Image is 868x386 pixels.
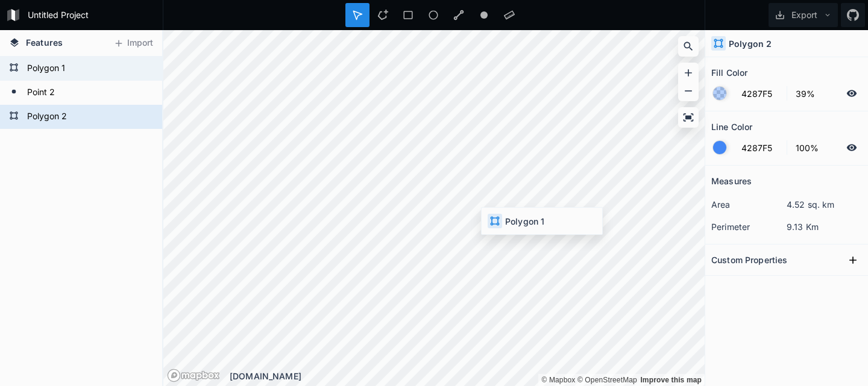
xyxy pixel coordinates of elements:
[787,198,862,211] dd: 4.52 sq. km
[711,251,787,269] h2: Custom Properties
[787,220,862,233] dd: 9.13 Km
[711,63,747,82] h2: Fill Color
[769,3,838,27] button: Export
[711,220,787,233] dt: perimeter
[577,376,637,384] a: OpenStreetMap
[711,172,752,190] h2: Measures
[640,376,702,384] a: Map feedback
[167,369,220,382] a: Mapbox logo
[711,198,787,211] dt: area
[541,376,575,384] a: Mapbox
[230,370,705,382] div: [DOMAIN_NAME]
[729,37,772,50] h4: Polygon 2
[26,36,63,49] span: Features
[711,117,752,136] h2: Line Color
[107,34,159,53] button: Import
